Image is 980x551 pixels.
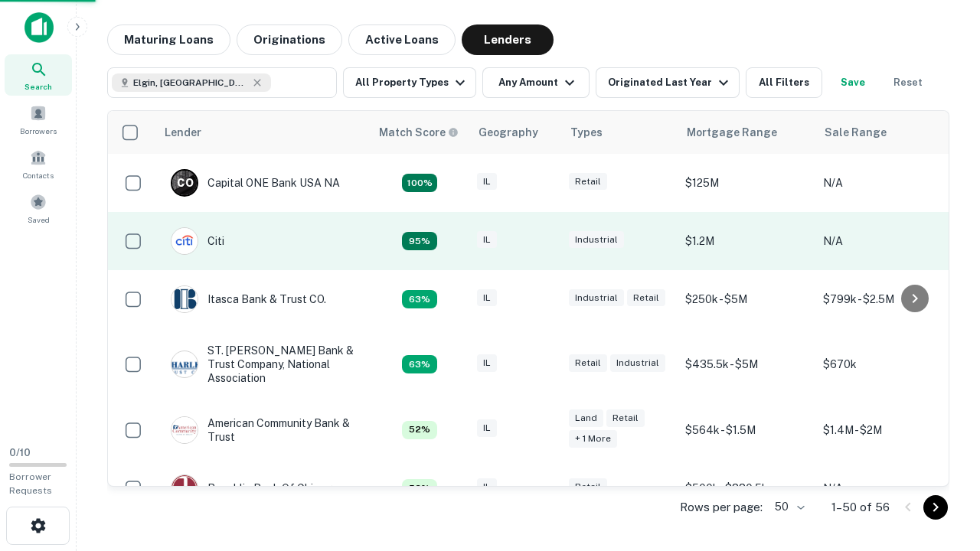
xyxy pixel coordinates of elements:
[402,479,437,497] div: Capitalize uses an advanced AI algorithm to match your search with the best lender. The match sco...
[343,67,476,98] button: All Property Types
[815,328,953,401] td: $670k
[569,173,607,191] div: Retail
[680,498,763,517] p: Rows per page:
[28,214,50,226] span: Saved
[155,111,370,154] th: Lender
[569,289,624,307] div: Industrial
[678,270,815,328] td: $250k - $5M
[133,76,248,90] span: Elgin, [GEOGRAPHIC_DATA], [GEOGRAPHIC_DATA]
[24,12,54,43] img: capitalize-icon.png
[815,270,953,328] td: $799k - $2.5M
[237,24,342,55] button: Originations
[831,498,890,517] p: 1–50 of 56
[477,173,497,191] div: IL
[402,232,437,250] div: Capitalize uses an advanced AI algorithm to match your search with the best lender. The match sco...
[171,227,224,255] div: Citi
[477,231,497,249] div: IL
[815,401,953,459] td: $1.4M - $2M
[107,24,230,55] button: Maturing Loans
[171,169,340,197] div: Capital ONE Bank USA NA
[469,111,561,154] th: Geography
[828,67,877,98] button: Save your search to get updates of matches that match your search criteria.
[171,474,338,502] div: Republic Bank Of Chicago
[923,495,948,520] button: Go to next page
[477,419,497,437] div: IL
[569,430,617,448] div: + 1 more
[171,351,198,377] img: picture
[402,421,437,439] div: Capitalize uses an advanced AI algorithm to match your search with the best lender. The match sco...
[379,124,456,141] h6: Match Score
[24,80,52,93] span: Search
[608,73,733,92] div: Originated Last Year
[23,169,54,181] span: Contacts
[561,111,678,154] th: Types
[596,67,740,98] button: Originated Last Year
[171,416,354,444] div: American Community Bank & Trust
[165,123,201,142] div: Lender
[569,231,624,249] div: Industrial
[815,111,953,154] th: Sale Range
[903,429,980,502] iframe: Chat Widget
[5,143,72,184] a: Contacts
[171,417,198,443] img: picture
[462,24,554,55] button: Lenders
[20,125,57,137] span: Borrowers
[402,174,437,192] div: Capitalize uses an advanced AI algorithm to match your search with the best lender. The match sco...
[171,286,198,312] img: picture
[769,496,807,518] div: 50
[884,67,933,98] button: Reset
[815,212,953,270] td: N/A
[5,99,72,140] a: Borrowers
[570,123,603,142] div: Types
[477,289,497,307] div: IL
[569,409,603,427] div: Land
[569,478,607,496] div: Retail
[477,478,497,496] div: IL
[678,154,815,212] td: $125M
[5,187,72,229] a: Saved
[687,123,777,142] div: Mortgage Range
[746,67,822,98] button: All Filters
[9,471,52,496] span: Borrower Requests
[402,355,437,373] div: Capitalize uses an advanced AI algorithm to match your search with the best lender. The match sco...
[477,354,497,372] div: IL
[171,228,198,254] img: picture
[678,328,815,401] td: $435.5k - $5M
[171,344,354,386] div: ST. [PERSON_NAME] Bank & Trust Company, National Association
[569,354,607,372] div: Retail
[627,289,665,307] div: Retail
[610,354,665,372] div: Industrial
[402,290,437,308] div: Capitalize uses an advanced AI algorithm to match your search with the best lender. The match sco...
[606,409,645,427] div: Retail
[348,24,456,55] button: Active Loans
[9,447,31,458] span: 0 / 10
[678,459,815,517] td: $500k - $880.5k
[815,459,953,517] td: N/A
[5,54,72,96] a: Search
[379,124,459,141] div: Capitalize uses an advanced AI algorithm to match your search with the best lender. The match sco...
[171,475,198,501] img: picture
[678,212,815,270] td: $1.2M
[177,175,193,191] p: C O
[479,123,538,142] div: Geography
[171,285,326,313] div: Itasca Bank & Trust CO.
[482,67,590,98] button: Any Amount
[825,123,887,142] div: Sale Range
[815,154,953,212] td: N/A
[678,111,815,154] th: Mortgage Range
[370,111,469,154] th: Capitalize uses an advanced AI algorithm to match your search with the best lender. The match sco...
[678,401,815,459] td: $564k - $1.5M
